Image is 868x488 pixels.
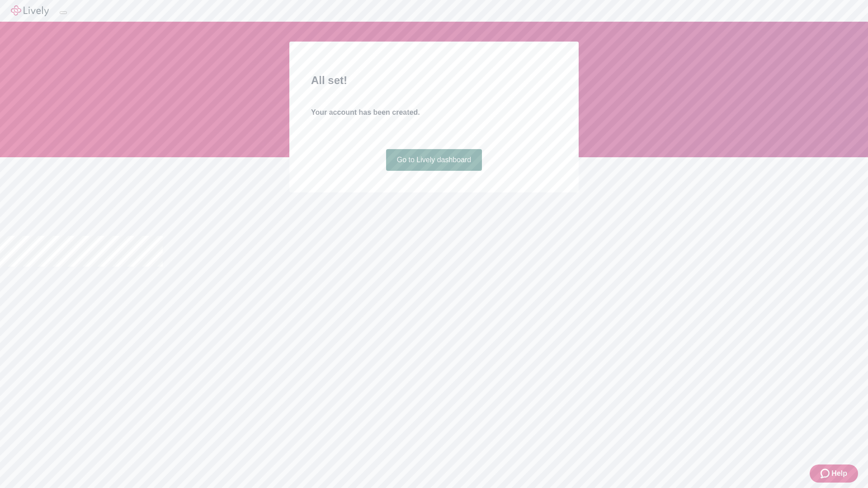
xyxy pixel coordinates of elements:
[311,107,557,118] h4: Your account has been created.
[831,468,847,479] span: Help
[11,5,49,16] img: Lively
[821,468,831,479] svg: Zendesk support icon
[386,149,482,171] a: Go to Lively dashboard
[60,11,67,14] button: Log out
[311,72,557,89] h2: All set!
[810,465,858,483] button: Zendesk support iconHelp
